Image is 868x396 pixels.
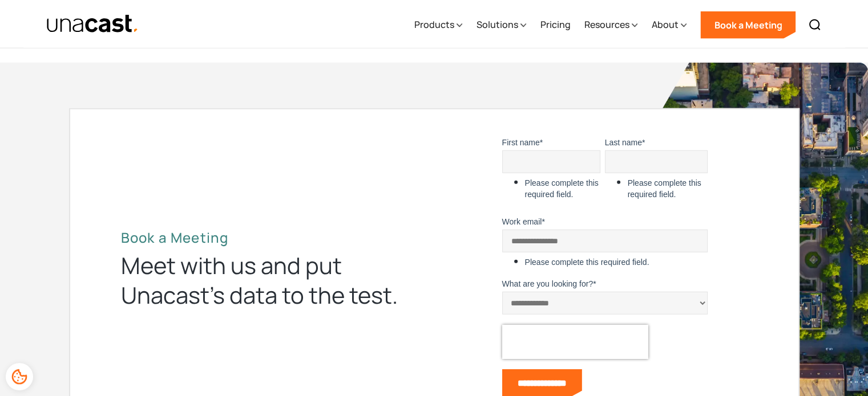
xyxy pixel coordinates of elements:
span: What are you looking for? [502,279,594,288]
div: Resources [584,2,637,48]
img: Search icon [808,18,822,32]
a: home [46,14,139,34]
div: Cookie Preferences [6,363,33,390]
div: Meet with us and put Unacast’s data to the test. [121,251,418,310]
a: Pricing [540,2,570,48]
span: First name [502,138,540,147]
h2: Book a Meeting [121,229,418,246]
span: Work email [502,217,542,226]
img: Unacast text logo [46,14,139,34]
a: Book a Meeting [700,11,796,39]
div: Solutions [476,2,526,48]
iframe: reCAPTCHA [502,325,648,359]
label: Please complete this required field. [525,256,708,268]
label: Please complete this required field. [525,177,605,200]
div: Products [414,2,462,48]
div: About [651,2,687,48]
div: Resources [584,18,629,31]
div: Products [414,18,454,31]
label: Please complete this required field. [628,177,708,200]
div: About [651,18,678,31]
span: Last name [605,138,642,147]
div: Solutions [476,18,518,31]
